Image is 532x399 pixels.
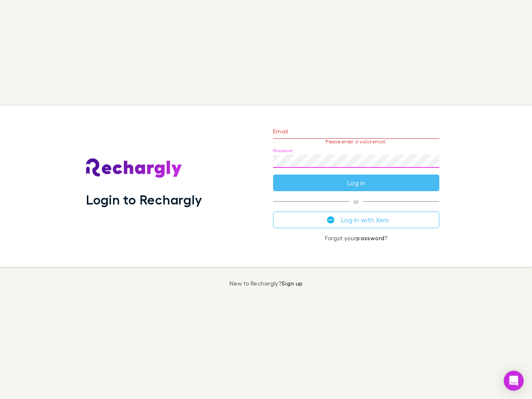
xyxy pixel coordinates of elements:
[229,280,303,287] p: New to Rechargly?
[273,139,439,145] p: Please enter a valid email.
[273,175,439,191] button: Log in
[356,234,384,241] a: password
[504,371,524,391] div: Open Intercom Messenger
[86,158,182,178] img: Rechargly's Logo
[273,148,293,154] label: Password
[327,216,335,224] img: Xero's logo
[86,192,202,207] h1: Login to Rechargly
[281,280,303,287] a: Sign up
[273,212,439,228] button: Log in with Xero
[273,235,439,241] p: Forgot your ?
